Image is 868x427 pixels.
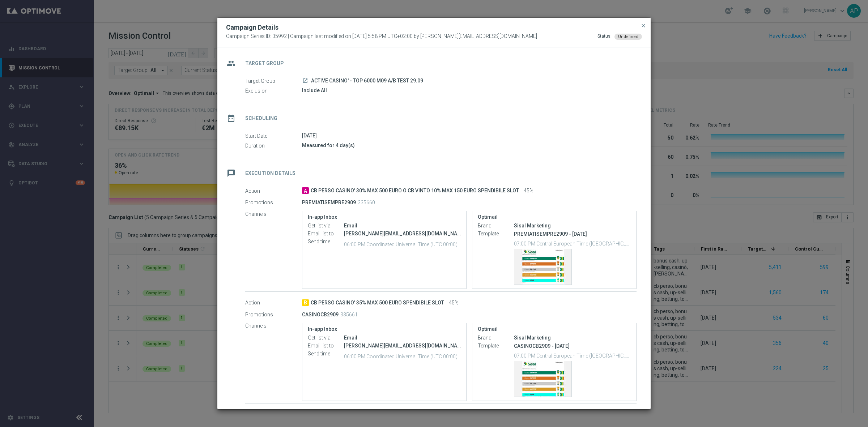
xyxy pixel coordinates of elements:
label: Get list via [308,223,344,229]
a: launch [302,78,309,84]
label: Channels [245,323,302,329]
label: Exclusion [245,87,302,94]
p: PREMIATISEMPRE2909 - [DATE] [514,231,631,237]
label: Email list to [308,343,344,349]
span: 45% [449,300,459,306]
label: Promotions [245,199,302,206]
h2: Scheduling [245,115,277,122]
label: Send time [308,239,344,245]
h2: Execution Details [245,170,295,177]
label: Brand [478,223,514,229]
span: CB PERSO CASINO' 30% MAX 500 EURO O CB VINTO 10% MAX 150 EURO SPENDIBILE SLOT [311,188,519,194]
span: B [302,299,309,306]
colored-tag: Undefined [614,33,642,39]
div: Email [344,222,461,229]
i: message [225,167,238,180]
label: Optimail [478,214,631,220]
div: Sisal Marketing [514,222,631,229]
span: 45% [524,188,533,194]
p: 06:00 PM Coordinated Universal Time (UTC 00:00) [344,353,461,360]
p: PREMIATISEMPRE2909 [302,199,356,206]
label: Template [478,231,514,237]
span: ACTIVE CASINO' - TOP 6000 M09 A/B TEST 29.09 [311,78,423,84]
label: Get list via [308,335,344,341]
label: Start Date [245,133,302,139]
div: Include All [302,87,637,94]
p: 06:00 PM Coordinated Universal Time (UTC 00:00) [344,240,461,248]
i: date_range [225,112,238,125]
label: Email list to [308,231,344,237]
p: 335661 [340,311,358,318]
p: 335660 [358,199,375,206]
p: CASINOCB2909 [302,311,339,318]
label: Promotions [245,311,302,318]
div: [PERSON_NAME][EMAIL_ADDRESS][DOMAIN_NAME] [344,342,461,349]
label: Send time [308,351,344,357]
div: Measured for 4 day(s) [302,142,637,149]
label: In-app Inbox [308,326,461,332]
span: A [302,187,309,194]
label: Target Group [245,78,302,84]
label: Optimail [478,326,631,332]
label: Duration [245,142,302,149]
p: 07:00 PM Central European Time (Berlin) (UTC +02:00) [514,240,631,247]
div: Email [344,334,461,341]
span: Undefined [618,34,638,39]
div: Status: [597,33,612,40]
span: Campaign Series ID: 35992 | Campaign last modified on [DATE] 5:58 PM UTC+02:00 by [PERSON_NAME][E... [226,33,537,40]
p: CASINOCB2909 - [DATE] [514,343,631,349]
label: Channels [245,211,302,217]
h2: Target Group [245,60,284,67]
label: In-app Inbox [308,214,461,220]
i: launch [302,78,308,84]
label: Action [245,188,302,194]
label: Brand [478,335,514,341]
label: Action [245,300,302,306]
h2: Campaign Details [226,23,278,32]
span: CB PERSO CASINO' 35% MAX 500 EURO SPENDIBILE SLOT [311,300,444,306]
div: [DATE] [302,132,637,139]
div: Sisal Marketing [514,334,631,341]
span: close [641,23,646,29]
p: 07:00 PM Central European Time ([GEOGRAPHIC_DATA]) (UTC +02:00) [514,352,631,359]
label: Template [478,343,514,349]
div: [PERSON_NAME][EMAIL_ADDRESS][DOMAIN_NAME] [344,230,461,237]
i: group [225,57,238,70]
